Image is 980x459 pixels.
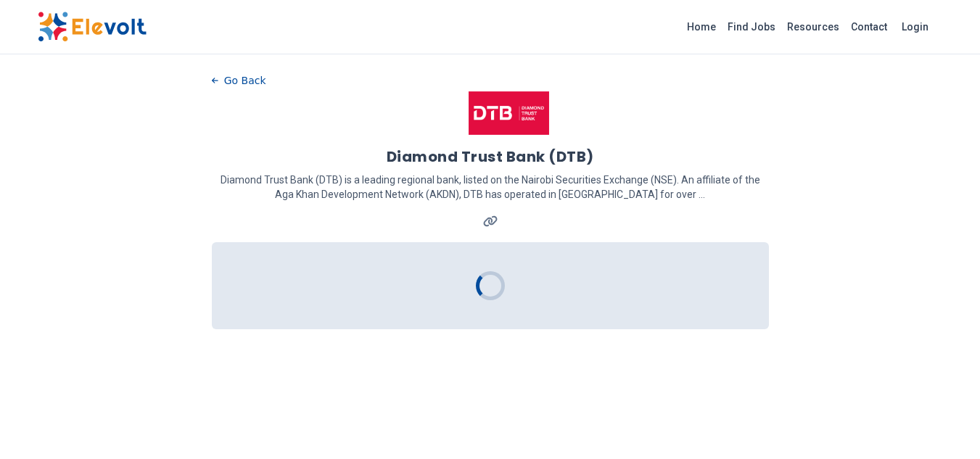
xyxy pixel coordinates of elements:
h1: Diamond Trust Bank (DTB) [387,146,594,167]
button: Go Back [212,70,266,91]
a: Home [681,15,722,38]
a: Contact [845,15,893,38]
div: Loading... [473,269,507,303]
a: Find Jobs [722,15,781,38]
img: Elevolt [38,12,147,42]
a: Login [893,12,937,41]
p: Diamond Trust Bank (DTB) is a leading regional bank, listed on the Nairobi Securities Exchange (N... [212,173,769,202]
img: Diamond Trust Bank (DTB) [469,91,550,135]
a: Resources [781,15,845,38]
